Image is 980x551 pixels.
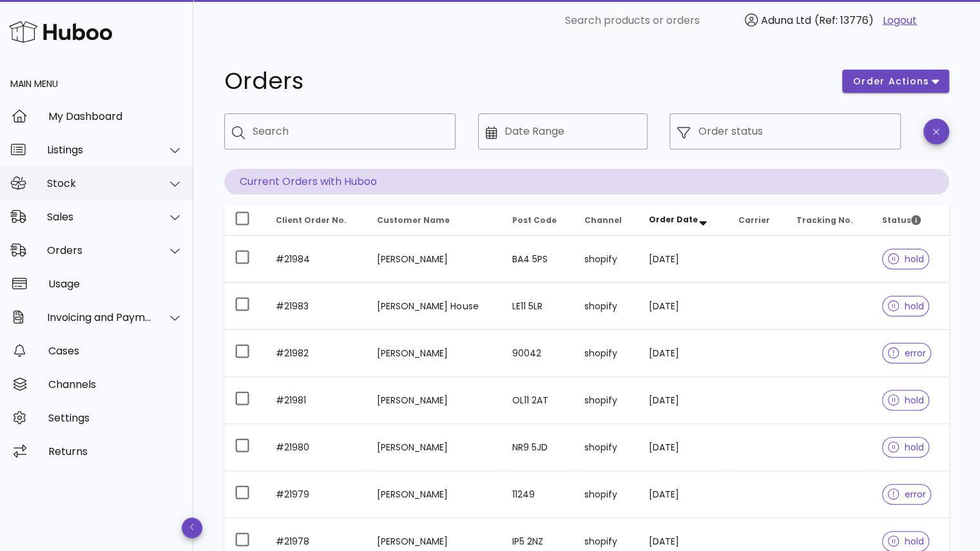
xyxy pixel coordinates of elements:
[574,471,639,518] td: shopify
[265,283,367,330] td: #21983
[648,214,697,225] span: Order Date
[48,445,183,458] div: Returns
[48,278,183,290] div: Usage
[377,215,450,226] span: Customer Name
[728,205,786,236] th: Carrier
[638,330,728,377] td: [DATE]
[265,377,367,424] td: #21981
[888,396,924,405] span: hold
[638,236,728,283] td: [DATE]
[786,205,872,236] th: Tracking No.
[852,75,930,88] span: order actions
[9,18,112,46] img: Huboo Logo
[512,215,557,226] span: Post Code
[883,13,917,28] a: Logout
[796,215,853,226] span: Tracking No.
[502,283,574,330] td: LE11 5LR
[584,215,622,226] span: Channel
[638,471,728,518] td: [DATE]
[48,412,183,424] div: Settings
[47,244,152,256] div: Orders
[888,443,924,452] span: hold
[265,236,367,283] td: #21984
[265,330,367,377] td: #21982
[367,377,501,424] td: [PERSON_NAME]
[574,424,639,471] td: shopify
[48,378,183,391] div: Channels
[48,110,183,122] div: My Dashboard
[872,205,949,236] th: Status
[761,13,811,28] span: Aduna Ltd
[814,13,874,28] span: (Ref: 13776)
[574,330,639,377] td: shopify
[367,471,501,518] td: [PERSON_NAME]
[265,471,367,518] td: #21979
[367,236,501,283] td: [PERSON_NAME]
[738,215,770,226] span: Carrier
[265,424,367,471] td: #21980
[367,205,501,236] th: Customer Name
[47,211,152,223] div: Sales
[47,311,152,324] div: Invoicing and Payments
[502,205,574,236] th: Post Code
[224,169,949,195] p: Current Orders with Huboo
[574,205,639,236] th: Channel
[502,330,574,377] td: 90042
[367,424,501,471] td: [PERSON_NAME]
[502,236,574,283] td: BA4 5PS
[367,283,501,330] td: [PERSON_NAME] House
[574,236,639,283] td: shopify
[574,283,639,330] td: shopify
[574,377,639,424] td: shopify
[638,283,728,330] td: [DATE]
[842,70,949,93] button: order actions
[265,205,367,236] th: Client Order No.
[888,537,924,546] span: hold
[638,377,728,424] td: [DATE]
[888,255,924,264] span: hold
[47,144,152,156] div: Listings
[882,215,921,226] span: Status
[888,349,926,358] span: error
[888,490,926,499] span: error
[48,345,183,357] div: Cases
[888,302,924,311] span: hold
[276,215,347,226] span: Client Order No.
[638,424,728,471] td: [DATE]
[47,177,152,189] div: Stock
[367,330,501,377] td: [PERSON_NAME]
[502,377,574,424] td: OL11 2AT
[502,471,574,518] td: 11249
[502,424,574,471] td: NR9 5JD
[638,205,728,236] th: Order Date: Sorted descending. Activate to remove sorting.
[224,70,827,93] h1: Orders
